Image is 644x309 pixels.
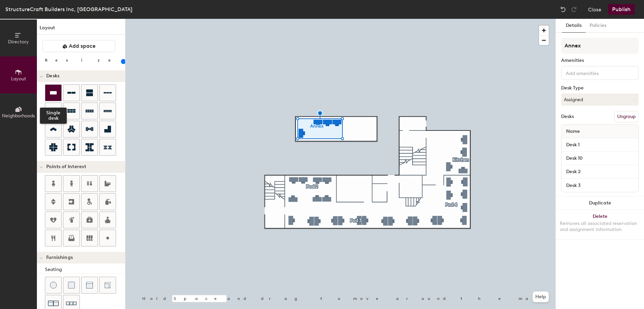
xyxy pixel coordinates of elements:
[565,69,625,77] input: Add amenities
[563,154,637,163] input: Unnamed desk
[563,140,637,150] input: Unnamed desk
[5,5,132,13] div: StructureCraft Builders Inc, [GEOGRAPHIC_DATA]
[45,266,125,273] div: Seating
[561,85,639,91] div: Desk Type
[561,114,574,119] div: Desks
[45,84,62,101] button: Single desk
[81,277,98,294] button: Couch (middle)
[560,6,567,13] img: Undo
[11,76,26,82] span: Layout
[37,24,125,35] h1: Layout
[48,298,59,309] img: Couch (x2)
[2,113,35,119] span: Neighborhoods
[8,39,29,45] span: Directory
[563,181,637,190] input: Unnamed desk
[561,93,639,106] button: Assigned
[556,196,644,210] button: Duplicate
[46,164,86,169] span: Points of Interest
[562,19,586,33] button: Details
[45,277,62,294] button: Stool
[561,58,639,63] div: Amenities
[86,282,93,288] img: Couch (middle)
[571,6,577,13] img: Redo
[588,4,601,15] button: Close
[608,4,635,15] button: Publish
[68,282,75,288] img: Cushion
[586,19,610,33] button: Policies
[104,282,111,288] img: Couch (corner)
[614,111,639,122] button: Ungroup
[45,57,119,63] div: Resize
[66,298,77,309] img: Couch (x3)
[533,292,549,302] button: Help
[560,221,640,233] div: Removes all associated reservation and assignment information
[563,125,583,138] span: Name
[42,40,115,52] button: Add space
[63,277,80,294] button: Cushion
[69,43,96,49] span: Add space
[556,210,644,239] button: DeleteRemoves all associated reservation and assignment information
[50,282,57,288] img: Stool
[563,167,637,177] input: Unnamed desk
[46,73,59,79] span: Desks
[99,277,116,294] button: Couch (corner)
[46,255,73,260] span: Furnishings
